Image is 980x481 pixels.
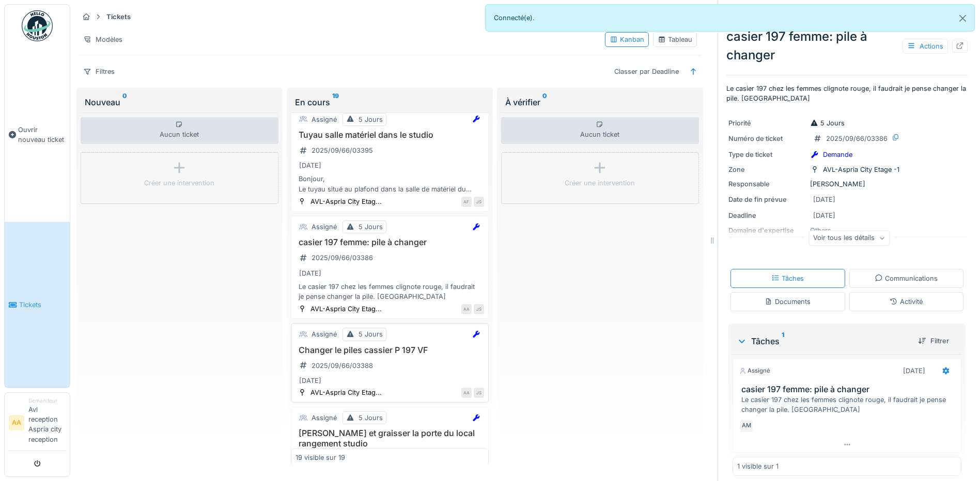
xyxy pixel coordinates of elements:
[823,150,852,159] div: Demande
[295,237,484,247] h3: casier 197 femme: pile à changer
[810,118,845,128] div: 5 Jours
[85,96,274,108] div: Nouveau
[875,274,938,283] div: Communications
[782,335,784,347] sup: 1
[312,115,337,124] div: Assigné
[474,304,484,314] div: JS
[28,397,66,448] li: Avl reception Aspria city reception
[18,125,66,145] span: Ouvrir nouveau ticket
[359,329,383,339] div: 5 Jours
[728,195,806,204] div: Date de fin prévue
[903,39,948,54] div: Actions
[22,10,53,41] img: Badge_color-CXgf-gQk.svg
[295,345,484,355] h3: Changer le piles cassier P 197 VF
[658,35,692,44] div: Tableau
[741,395,957,414] div: Le casier 197 chez les femmes clignote rouge, il faudrait je pense changer la pile. [GEOGRAPHIC_D...
[28,397,66,405] div: Demandeur
[312,361,373,371] div: 2025/09/66/03388
[79,64,119,79] div: Filtres
[728,165,806,174] div: Zone
[890,297,923,307] div: Activité
[505,96,695,108] div: À vérifier
[312,253,373,263] div: 2025/09/66/03386
[739,419,754,433] div: AM
[485,4,975,31] div: Connecté(e).
[610,64,683,79] div: Classer par Deadline
[903,366,925,376] div: [DATE]
[461,197,472,207] div: AF
[741,384,957,394] h3: casier 197 femme: pile à changer
[461,388,472,398] div: AA
[144,178,214,188] div: Créer une intervention
[81,117,278,144] div: Aucun ticket
[728,150,806,159] div: Type de ticket
[295,174,484,194] div: Bonjour, Le tuyau situé au plafond dans la salle de matériel du studio fuit, ou il est mal isolé....
[312,146,373,155] div: 2025/09/66/03395
[739,366,770,375] div: Assigné
[312,222,337,232] div: Assigné
[826,134,888,143] div: 2025/09/66/03386
[332,96,339,108] sup: 19
[914,334,953,348] div: Filtrer
[295,428,484,448] h3: [PERSON_NAME] et graisser la porte du local rangement studio
[295,130,484,140] h3: Tuyau salle matériel dans le studio
[19,300,66,310] span: Tickets
[726,84,968,103] p: Le casier 197 chez les femmes clignote rouge, il faudrait je pense changer la pile. [GEOGRAPHIC_D...
[295,453,345,462] div: 19 visible sur 19
[610,35,644,44] div: Kanban
[102,12,135,22] strong: Tickets
[765,297,811,307] div: Documents
[122,96,127,108] sup: 0
[951,5,974,32] button: Close
[299,376,321,386] div: [DATE]
[823,165,899,174] div: AVL-Aspria City Etage -1
[299,268,321,278] div: [DATE]
[9,415,24,430] li: AA
[737,335,910,347] div: Tâches
[295,96,485,108] div: En cours
[728,179,966,189] div: [PERSON_NAME]
[728,211,806,220] div: Deadline
[565,178,635,188] div: Créer une intervention
[501,117,699,144] div: Aucun ticket
[310,197,382,206] div: AVL-Aspria City Etag...
[728,134,806,143] div: Numéro de ticket
[771,274,804,283] div: Tâches
[5,222,70,387] a: Tickets
[728,179,806,189] div: Responsable
[312,413,337,423] div: Assigné
[5,47,70,222] a: Ouvrir nouveau ticket
[79,32,127,47] div: Modèles
[359,115,383,124] div: 5 Jours
[359,413,383,423] div: 5 Jours
[728,118,806,128] div: Priorité
[359,222,383,232] div: 5 Jours
[474,197,484,207] div: JS
[312,329,337,339] div: Assigné
[310,388,382,397] div: AVL-Aspria City Etag...
[310,304,382,314] div: AVL-Aspria City Etag...
[474,388,484,398] div: JS
[299,161,321,170] div: [DATE]
[808,231,890,246] div: Voir tous les détails
[9,397,66,451] a: AA DemandeurAvl reception Aspria city reception
[737,461,779,471] div: 1 visible sur 1
[542,96,547,108] sup: 0
[295,282,484,301] div: Le casier 197 chez les femmes clignote rouge, il faudrait je pense changer la pile. [GEOGRAPHIC_D...
[461,304,472,314] div: AA
[726,27,968,65] div: casier 197 femme: pile à changer
[813,211,835,220] div: [DATE]
[813,195,835,204] div: [DATE]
